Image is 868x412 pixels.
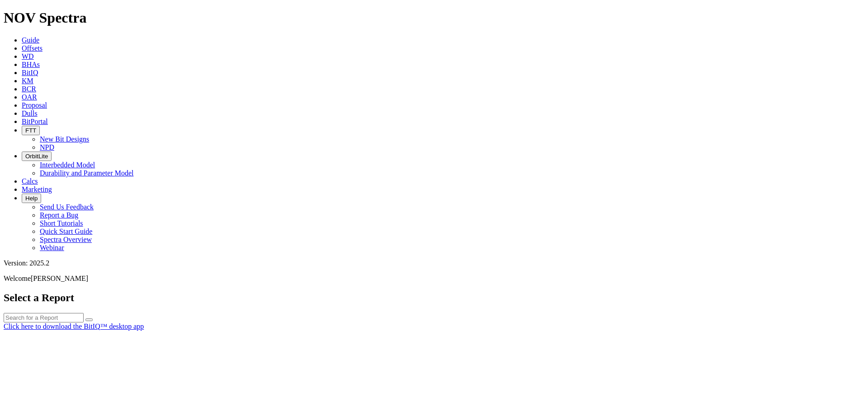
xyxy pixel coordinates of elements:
a: Report a Bug [40,211,78,219]
a: Quick Start Guide [40,227,92,235]
a: Spectra Overview [40,236,92,243]
a: Proposal [22,101,47,109]
span: OrbitLite [25,153,48,160]
a: New Bit Designs [40,135,89,143]
a: Calcs [22,177,38,185]
a: Click here to download the BitIQ™ desktop app [4,322,144,330]
a: BHAs [22,61,40,68]
h1: NOV Spectra [4,9,864,26]
a: Durability and Parameter Model [40,169,134,177]
div: Version: 2025.2 [4,259,864,267]
span: [PERSON_NAME] [31,275,88,282]
p: Welcome [4,275,864,283]
a: BitIQ [22,69,38,76]
button: FTT [22,126,40,135]
span: FTT [25,127,36,134]
a: Guide [22,36,39,44]
button: Help [22,194,41,203]
a: Interbedded Model [40,161,95,169]
a: Offsets [22,44,42,52]
a: BCR [22,85,36,93]
a: Dulls [22,109,38,117]
button: OrbitLite [22,152,52,161]
a: Send Us Feedback [40,203,94,211]
a: OAR [22,93,37,101]
a: NPD [40,143,54,151]
a: Webinar [40,244,64,251]
h2: Select a Report [4,292,864,304]
a: WD [22,52,34,60]
a: Marketing [22,185,52,193]
a: BitPortal [22,118,48,125]
a: KM [22,77,33,85]
a: Short Tutorials [40,219,83,227]
span: Help [25,195,38,202]
input: Search for a Report [4,313,84,322]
